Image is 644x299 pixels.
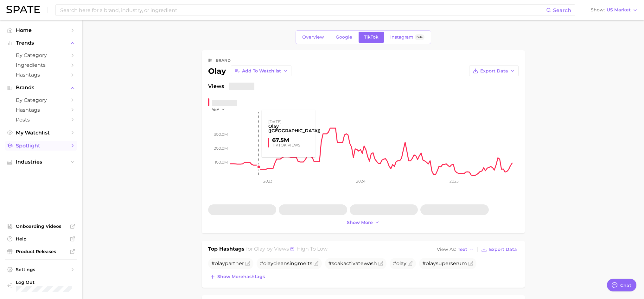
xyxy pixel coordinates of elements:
[208,245,245,254] h1: Top Hashtags
[297,32,329,43] a: Overview
[5,38,77,48] button: Trends
[215,160,228,165] tspan: 100.0m
[5,83,77,92] button: Brands
[5,50,77,60] a: by Category
[242,68,281,74] span: Add to Watchlist
[356,179,366,184] tspan: 2024
[5,115,77,125] a: Posts
[417,34,423,40] span: Beta
[5,25,77,35] a: Home
[5,105,77,115] a: Hashtags
[359,32,384,43] a: TikTok
[260,260,312,266] span: # cleansingmelts
[231,65,291,76] button: Add to Watchlist
[212,107,226,112] button: YoY
[214,146,228,151] tspan: 200.0m
[336,34,352,40] span: Google
[5,265,77,274] a: Settings
[5,221,77,231] a: Onboarding Videos
[5,60,77,70] a: Ingredients
[217,274,265,279] span: Show more hashtags
[16,236,67,242] span: Help
[5,157,77,167] button: Industries
[408,261,413,266] button: Flag as miscategorized or irrelevant
[296,246,328,252] span: high to low
[330,32,358,43] a: Google
[347,220,373,225] span: Show more
[364,34,379,40] span: TikTok
[254,246,265,252] span: olay
[246,245,328,254] h2: for by Views
[16,117,67,123] span: Posts
[208,65,291,76] div: olay
[5,95,77,105] a: by Category
[215,260,225,266] span: olay
[263,179,272,184] tspan: 2023
[469,65,519,76] button: Export Data
[16,85,67,90] span: Brands
[589,6,639,14] button: ShowUS Market
[5,247,77,256] a: Product Releases
[211,260,244,266] span: # partner
[5,70,77,80] a: Hashtags
[553,7,571,13] span: Search
[607,8,631,12] span: US Market
[16,279,72,285] span: Log Out
[16,249,67,254] span: Product Releases
[422,260,467,266] span: # superserum
[16,40,67,46] span: Trends
[245,261,250,266] button: Flag as miscategorized or irrelevant
[5,128,77,138] a: My Watchlist
[314,261,319,266] button: Flag as miscategorized or irrelevant
[345,218,381,227] button: Show more
[16,223,67,229] span: Onboarding Videos
[435,246,476,254] button: View AsText
[328,260,377,266] span: #soakactivatewash
[489,247,517,252] span: Export Data
[393,260,406,266] span: #
[16,159,67,165] span: Industries
[16,107,67,113] span: Hashtags
[426,260,436,266] span: olay
[216,57,231,64] div: brand
[16,267,67,272] span: Settings
[480,68,508,74] span: Export Data
[450,179,459,184] tspan: 2025
[16,27,67,33] span: Home
[16,130,67,136] span: My Watchlist
[16,62,67,68] span: Ingredients
[390,34,413,40] span: Instagram
[16,143,67,149] span: Spotlight
[6,6,40,13] img: SPATE
[378,261,383,266] button: Flag as miscategorized or irrelevant
[214,132,228,136] tspan: 300.0m
[16,52,67,58] span: by Category
[437,248,456,251] span: View As
[591,8,605,12] span: Show
[396,260,406,266] span: olay
[16,72,67,78] span: Hashtags
[468,261,473,266] button: Flag as miscategorized or irrelevant
[208,83,224,90] span: Views
[16,97,67,103] span: by Category
[458,248,467,251] span: Text
[385,32,430,43] a: InstagramBeta
[212,107,219,112] span: YoY
[5,141,77,151] a: Spotlight
[263,260,273,266] span: olay
[5,277,77,294] a: Log out. Currently logged in with e-mail farnell.ar@pg.com.
[208,272,266,281] button: Show morehashtags
[480,245,518,254] button: Export Data
[60,5,546,16] input: Search here for a brand, industry, or ingredient
[5,234,77,244] a: Help
[302,34,324,40] span: Overview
